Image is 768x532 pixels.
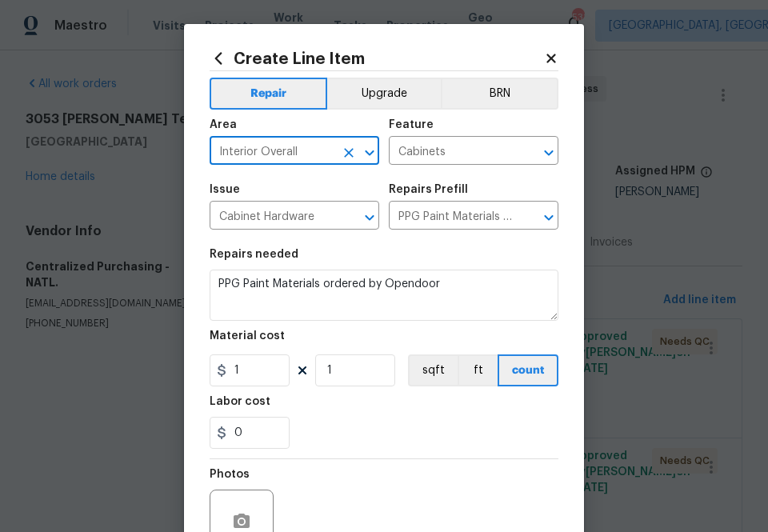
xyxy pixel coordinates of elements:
[498,354,558,386] button: count
[210,330,285,342] h5: Material cost
[538,206,560,229] button: Open
[538,142,560,164] button: Open
[210,270,558,321] textarea: PPG Paint Materials ordered by Opendoor
[210,469,250,480] h5: Photos
[210,78,327,110] button: Repair
[458,354,498,386] button: ft
[210,119,237,130] h5: Area
[210,396,270,407] h5: Labor cost
[441,78,558,110] button: BRN
[389,119,434,130] h5: Feature
[210,249,298,260] h5: Repairs needed
[408,354,458,386] button: sqft
[358,142,381,164] button: Open
[389,184,468,195] h5: Repairs Prefill
[358,206,381,229] button: Open
[210,184,240,195] h5: Issue
[210,50,544,67] h2: Create Line Item
[327,78,442,110] button: Upgrade
[338,142,360,164] button: Clear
